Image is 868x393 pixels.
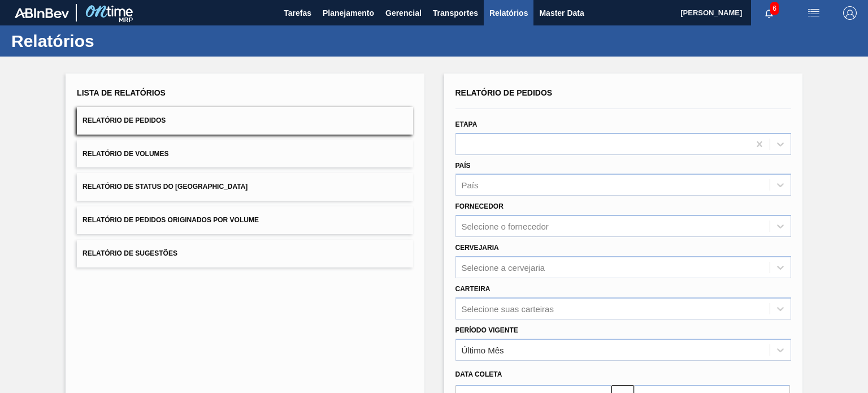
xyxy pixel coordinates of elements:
[83,150,168,158] span: Relatório de Volumes
[323,6,374,20] span: Planejamento
[455,244,499,252] label: Cervejaria
[83,116,166,124] span: Relatório de Pedidos
[489,6,528,20] span: Relatórios
[83,216,259,224] span: Relatório de Pedidos Originados por Volume
[83,183,248,191] span: Relatório de Status do [GEOGRAPHIC_DATA]
[455,162,471,170] label: País
[77,140,413,168] button: Relatório de Volumes
[83,249,177,257] span: Relatório de Sugestões
[539,6,584,20] span: Master Data
[433,6,478,20] span: Transportes
[77,88,166,97] span: Lista de Relatórios
[77,206,413,234] button: Relatório de Pedidos Originados por Volume
[462,222,549,231] div: Selecione o fornecedor
[462,304,554,313] div: Selecione suas carteiras
[455,326,518,334] label: Período Vigente
[807,6,821,20] img: userActions
[455,370,502,378] span: Data coleta
[385,6,422,20] span: Gerencial
[843,6,857,20] img: Logout
[77,240,413,267] button: Relatório de Sugestões
[284,6,311,20] span: Tarefas
[455,88,553,97] span: Relatório de Pedidos
[462,180,479,190] div: País
[15,8,69,18] img: TNhmsLtSVTkK8tSr43FrP2fwEKptu5GPRR3wAAAABJRU5ErkJggg==
[77,107,413,135] button: Relatório de Pedidos
[455,285,491,293] label: Carteira
[751,5,787,21] button: Notificações
[455,120,478,128] label: Etapa
[462,345,504,355] div: Último Mês
[11,34,212,47] h1: Relatórios
[770,2,779,15] span: 6
[77,173,413,201] button: Relatório de Status do [GEOGRAPHIC_DATA]
[455,202,504,210] label: Fornecedor
[462,262,545,272] div: Selecione a cervejaria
